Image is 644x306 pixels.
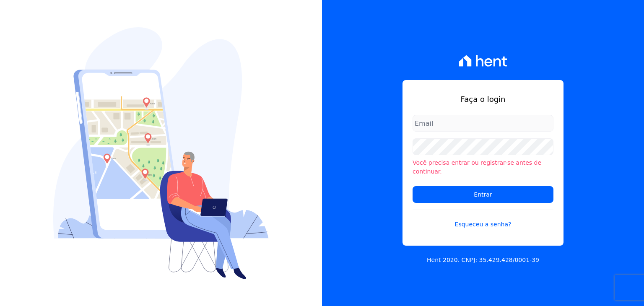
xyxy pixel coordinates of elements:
[413,93,553,105] h1: Faça o login
[427,256,539,265] p: Hent 2020. CNPJ: 35.429.428/0001-39
[413,210,553,229] a: Esqueceu a senha?
[413,158,553,176] li: Você precisa entrar ou registrar-se antes de continuar.
[413,186,553,203] input: Entrar
[413,115,553,132] input: Email
[53,27,269,279] img: Login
